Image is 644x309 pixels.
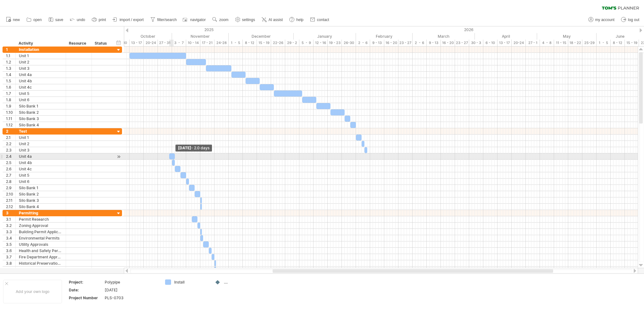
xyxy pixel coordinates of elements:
[611,40,625,46] div: 8 - 12
[19,116,63,122] div: Silo Bank 3
[19,91,63,97] div: Unit 5
[19,204,63,210] div: Silo Bank 4
[69,287,103,293] div: Date:
[6,160,15,166] div: 2.5
[33,18,42,22] span: open
[214,40,229,46] div: 24-28
[497,40,512,46] div: 13 - 17
[69,40,88,47] div: Resource
[582,40,597,46] div: 25-29
[105,287,158,293] div: [DATE]
[6,135,15,141] div: 2.1
[6,72,15,78] div: 1.4
[19,160,63,166] div: Unit 4b
[441,40,455,46] div: 16 - 20
[6,235,15,241] div: 3.4
[342,40,356,46] div: 26-30
[370,40,384,46] div: 9 - 13
[6,172,15,178] div: 2.7
[356,33,413,40] div: February 2026
[398,40,413,46] div: 23 - 27
[308,16,331,24] a: contact
[19,47,63,52] div: Installation
[19,216,63,222] div: Permit Research
[3,280,62,303] div: Add your own logo
[625,40,639,46] div: 15 - 19
[13,18,20,22] span: new
[19,254,63,260] div: Fire Department Approval
[595,18,614,22] span: my account
[483,40,497,46] div: 6 - 10
[19,229,63,235] div: Building Permit Application
[47,16,65,24] a: save
[6,78,15,84] div: 1.5
[285,40,299,46] div: 29 - 2
[6,47,15,52] div: 1
[413,33,475,40] div: March 2026
[317,18,329,22] span: contact
[116,153,122,160] div: scroll to activity
[6,229,15,235] div: 3.3
[19,197,63,203] div: Silo Bank 3
[628,18,639,22] span: log out
[19,241,63,247] div: Utility Approvals
[175,145,212,152] div: [DATE]
[384,40,398,46] div: 16 - 20
[6,109,15,115] div: 1.10
[597,40,611,46] div: 1 - 5
[512,40,526,46] div: 20-24
[19,72,63,78] div: Unit 4a
[234,16,257,24] a: settings
[260,16,285,24] a: AI assist
[19,97,63,103] div: Unit 6
[6,204,15,210] div: 2.12
[186,40,200,46] div: 10 - 14
[219,18,228,22] span: zoom
[19,153,63,159] div: Unit 4a
[6,116,15,122] div: 1.11
[6,128,15,134] div: 2
[55,18,63,22] span: save
[19,166,63,172] div: Unit 4c
[568,40,582,46] div: 18 - 22
[6,153,15,159] div: 2.4
[25,16,44,24] a: open
[6,197,15,203] div: 2.11
[149,16,179,24] a: filter/search
[6,254,15,260] div: 3.7
[144,40,158,46] div: 20-24
[288,16,305,24] a: help
[19,172,63,178] div: Unit 5
[95,40,108,47] div: Status
[172,40,186,46] div: 3 - 7
[328,40,342,46] div: 19 - 23
[587,16,616,24] a: my account
[6,53,15,59] div: 1.1
[19,141,63,147] div: Unit 2
[526,40,540,46] div: 27 - 1
[19,185,63,191] div: Silo Bank 1
[191,146,209,150] span: - 2.0 days
[427,40,441,46] div: 9 - 13
[211,16,230,24] a: zoom
[554,40,568,46] div: 11 - 15
[619,16,641,24] a: log out
[190,18,206,22] span: navigator
[294,33,356,40] div: January 2026
[296,18,303,22] span: help
[105,279,158,285] div: Polypipe
[6,97,15,103] div: 1.8
[130,40,144,46] div: 13 - 17
[19,248,63,254] div: Health and Safety Permits
[105,295,158,301] div: PLS-0703
[455,40,469,46] div: 23 - 27
[243,40,257,46] div: 8 - 12
[475,33,537,40] div: April 2026
[90,16,108,24] a: print
[158,40,172,46] div: 27 - 31
[242,18,255,22] span: settings
[19,109,63,115] div: Silo Bank 2
[19,260,63,266] div: Historical Preservation Approval
[107,33,172,40] div: October 2025
[257,40,271,46] div: 15 - 19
